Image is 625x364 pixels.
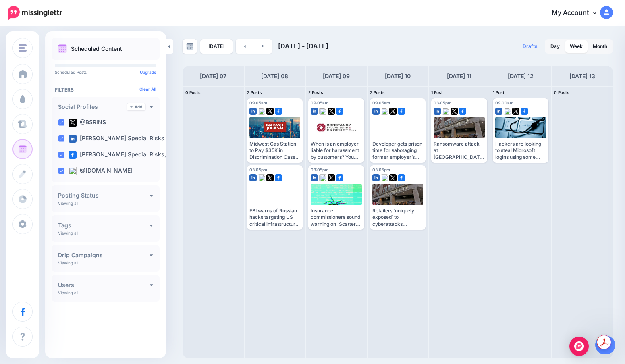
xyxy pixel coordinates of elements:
h4: Tags [58,223,150,228]
img: twitter-square.png [328,108,335,115]
img: twitter-square.png [69,119,77,127]
img: twitter-square.png [389,108,397,115]
div: Insurance commissioners sound warning on 'Scattered Spider' threat [URL][DOMAIN_NAME] [311,208,362,227]
img: twitter-square.png [451,108,458,115]
img: calendar.png [58,44,67,53]
img: bluesky-square.png [381,108,388,115]
label: @[DOMAIN_NAME] [69,167,133,175]
span: 2 Posts [308,90,323,95]
h4: [DATE] 11 [447,71,471,81]
img: calendar-grey-darker.png [186,43,193,50]
span: 09:05am [372,100,390,105]
span: 1 Post [493,90,505,95]
img: bluesky-square.png [319,108,326,115]
h4: [DATE] 10 [385,71,411,81]
img: facebook-square.png [521,108,528,115]
img: menu.png [19,44,27,52]
p: Viewing all [58,231,78,235]
img: facebook-square.png [398,108,405,115]
a: My Account [544,3,613,23]
span: 0 Posts [554,90,569,95]
img: twitter-square.png [328,174,335,181]
img: linkedin-square.png [495,108,502,115]
a: Clear All [139,87,156,92]
div: Hackers are looking to steal Microsoft logins using some devious new tricks [URL][DOMAIN_NAME] [495,141,546,160]
a: Day [546,40,565,53]
img: facebook-square.png [275,108,282,115]
h4: [DATE] 07 [200,71,226,81]
span: 09:05am [311,100,328,105]
span: 0 Posts [185,90,201,95]
img: linkedin-square.png [311,108,318,115]
img: linkedin-square.png [372,108,380,115]
img: linkedin-square.png [434,108,441,115]
div: Midwest Gas Station to Pay $35K in Discrimination Case [URL][DOMAIN_NAME] [249,141,301,160]
span: [DATE] - [DATE] [278,42,328,50]
img: Missinglettr [8,6,62,20]
h4: [DATE] 09 [323,71,350,81]
a: Week [565,40,588,53]
span: 2 Posts [370,90,385,95]
img: twitter-square.png [266,108,274,115]
h4: Social Profiles [58,104,127,110]
h4: Drip Campaigns [58,252,150,258]
p: Scheduled Posts [55,70,156,74]
img: linkedin-square.png [372,174,380,181]
p: Viewing all [58,201,78,206]
img: facebook-square.png [336,174,343,181]
img: bluesky-square.png [69,167,77,175]
span: 03:05pm [372,167,390,172]
label: [PERSON_NAME] Special Risks, … [69,151,173,159]
img: bluesky-square.png [442,108,449,115]
img: bluesky-square.png [258,174,265,181]
h4: [DATE] 08 [261,71,288,81]
span: Drafts [523,44,538,49]
img: linkedin-square.png [69,135,77,143]
h4: Filters [55,87,156,93]
a: Month [588,40,612,53]
img: linkedin-square.png [249,174,257,181]
div: Ransomware attack at [GEOGRAPHIC_DATA] impacted 2.7 million [URL][DOMAIN_NAME] [434,141,485,160]
img: linkedin-square.png [249,108,257,115]
img: bluesky-square.png [258,108,265,115]
h4: [DATE] 13 [569,71,595,81]
span: 03:05pm [249,167,267,172]
img: facebook-square.png [336,108,343,115]
span: 09:00am [495,100,513,105]
img: bluesky-square.png [319,174,326,181]
div: Developer gets prison time for sabotaging former employer’s network with a ‘kill switch’ [URL][DO... [372,141,424,160]
h4: Posting Status [58,193,150,198]
span: 09:05am [249,100,267,105]
img: linkedin-square.png [311,174,318,181]
h4: Users [58,282,150,288]
div: FBI warns of Russian hacks targeting US critical infrastructure [URL][DOMAIN_NAME] [249,208,301,227]
p: Scheduled Content [71,46,122,52]
div: Retailers ‘uniquely exposed’ to cyberattacks [URL][DOMAIN_NAME] [372,208,424,227]
div: When is an employer liable for harassment by customers? You may be relieved. [URL][DOMAIN_NAME] [311,141,362,160]
label: @BSRINS [69,119,106,127]
a: Add [127,103,145,110]
img: twitter-square.png [512,108,519,115]
span: 1 Post [431,90,443,95]
p: Viewing all [58,260,78,265]
a: Drafts [518,39,542,54]
h4: [DATE] 12 [508,71,534,81]
span: 2 Posts [247,90,262,95]
span: 03:05pm [311,167,328,172]
label: [PERSON_NAME] Special Risks (… [69,135,173,143]
img: twitter-square.png [266,174,274,181]
img: twitter-square.png [389,174,397,181]
div: Open Intercom Messenger [569,337,589,356]
img: bluesky-square.png [381,174,388,181]
p: Viewing all [58,290,78,295]
a: Upgrade [140,70,156,75]
img: facebook-square.png [398,174,405,181]
span: 03:05pm [434,100,451,105]
a: [DATE] [200,39,233,54]
img: facebook-square.png [275,174,282,181]
img: facebook-square.png [69,151,77,159]
img: facebook-square.png [459,108,466,115]
img: bluesky-square.png [504,108,511,115]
